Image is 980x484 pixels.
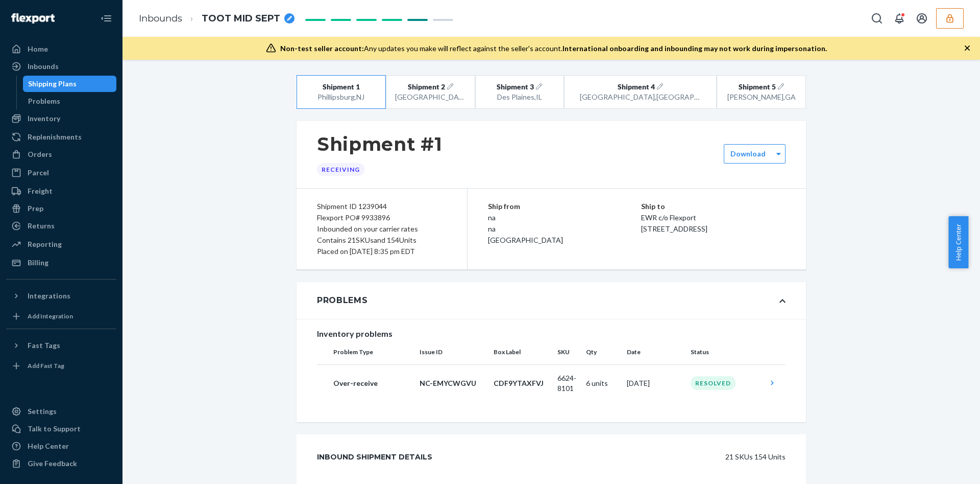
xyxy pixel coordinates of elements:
img: Flexport logo [11,13,55,24]
div: Orders [28,149,52,159]
div: Talk to Support [28,424,81,434]
button: Shipment 2[GEOGRAPHIC_DATA],CA [386,75,475,109]
div: 21 SKUs 154 Units [455,447,786,467]
div: Contains 21 SKUs and 154 Units [317,235,447,246]
button: Shipment 1Phillipsburg,NJ [297,75,386,109]
span: International onboarding and inbounding may not work during impersonation. [562,44,827,53]
div: Phillipsburg , NJ [306,92,376,102]
div: Problems [317,294,368,307]
a: Add Fast Tag [6,358,116,374]
td: 6 units [582,364,623,402]
div: Integrations [28,291,70,301]
div: Inbounded on your carrier rates [317,223,447,235]
div: Home [28,44,48,54]
span: Shipment 4 [618,82,655,92]
a: Help Center [6,438,116,454]
p: EWR c/o Flexport [641,212,786,223]
a: Returns [6,218,116,234]
span: TOOT MID SEPT [202,12,280,26]
th: Status [687,340,763,364]
div: Inventory problems [317,328,786,340]
div: Inventory [28,113,60,124]
div: Add Fast Tag [28,361,64,370]
div: [GEOGRAPHIC_DATA] , [GEOGRAPHIC_DATA] [580,92,701,102]
div: Give Feedback [28,458,77,469]
a: Inbounds [139,13,182,24]
p: CDF9YTAXFVJ [494,378,549,388]
a: Parcel [6,165,116,181]
span: Shipment 5 [739,82,776,92]
button: Open notifications [889,8,910,29]
p: Ship to [641,201,786,212]
td: [DATE] [623,364,687,402]
div: Freight [28,186,53,196]
div: Help Center [28,441,69,451]
button: Talk to Support [6,421,116,437]
div: Replenishments [28,132,82,142]
th: Date [623,340,687,364]
button: Open account menu [912,8,932,29]
th: Box Label [489,340,553,364]
a: Prep [6,200,116,217]
a: Add Integration [6,308,116,325]
td: 6624-8101 [553,364,582,402]
div: Prep [28,203,43,214]
button: Shipment 4[GEOGRAPHIC_DATA],[GEOGRAPHIC_DATA] [564,75,717,109]
div: Inbounds [28,61,59,72]
div: Shipping Plans [28,79,77,89]
div: Billing [28,258,48,268]
button: Close Navigation [96,8,116,29]
div: [PERSON_NAME] , GA [726,92,797,102]
div: [GEOGRAPHIC_DATA] , CA [395,92,465,102]
div: Receiving [317,163,364,176]
p: Ship from [488,201,641,212]
a: Home [6,41,116,57]
a: Inbounds [6,58,116,75]
a: Replenishments [6,129,116,145]
button: Shipment 5[PERSON_NAME],GA [717,75,806,109]
th: Problem Type [317,340,415,364]
th: Qty [582,340,623,364]
a: Reporting [6,236,116,252]
span: [STREET_ADDRESS] [641,224,707,233]
p: NC-EMYCWGVU [420,378,485,388]
iframe: Opens a widget where you can chat to one of our agents [915,453,970,479]
a: Billing [6,255,116,271]
span: Shipment 2 [408,82,445,92]
a: Problems [23,93,117,109]
div: Parcel [28,168,49,178]
a: Settings [6,403,116,420]
div: Any updates you make will reflect against the seller's account. [280,43,827,54]
span: Shipment 1 [323,82,360,92]
div: Problems [28,96,60,106]
th: Issue ID [415,340,489,364]
button: Give Feedback [6,455,116,472]
p: Over-receive [333,378,411,388]
button: Fast Tags [6,337,116,354]
a: Shipping Plans [23,76,117,92]
button: Open Search Box [867,8,887,29]
div: Add Integration [28,312,73,320]
div: Shipment ID 1239044 [317,201,447,212]
ol: breadcrumbs [131,4,303,34]
div: Reporting [28,239,62,249]
th: SKU [553,340,582,364]
div: Settings [28,406,57,417]
div: Fast Tags [28,340,60,351]
div: Flexport PO# 9933896 [317,212,447,223]
a: Inventory [6,110,116,127]
label: Download [730,149,766,159]
span: na na [GEOGRAPHIC_DATA] [488,213,563,244]
span: Shipment 3 [497,82,534,92]
h1: Shipment #1 [317,133,443,155]
div: Resolved [691,376,736,390]
button: Help Center [948,216,968,268]
div: Des Plaines , IL [484,92,555,102]
div: Returns [28,221,55,231]
div: Placed on [DATE] 8:35 pm EDT [317,246,447,257]
button: Integrations [6,288,116,304]
div: Inbound Shipment Details [317,447,432,467]
button: Shipment 3Des Plaines,IL [475,75,565,109]
a: Orders [6,146,116,163]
